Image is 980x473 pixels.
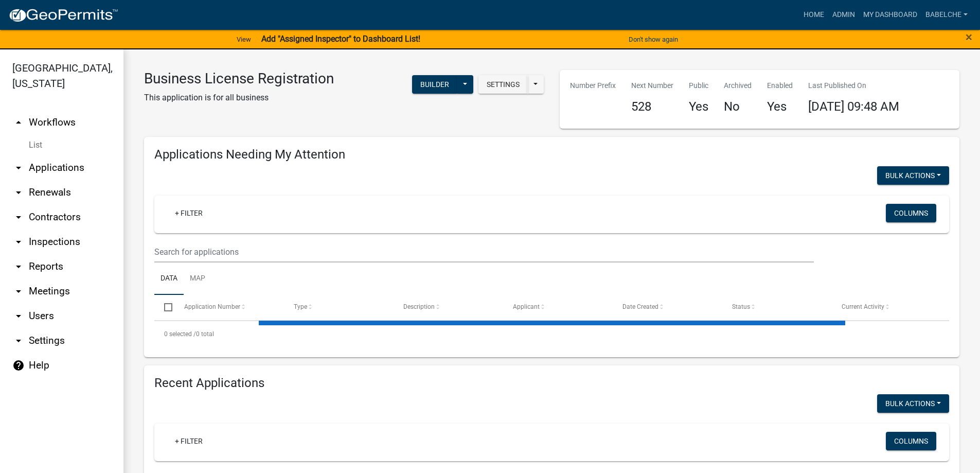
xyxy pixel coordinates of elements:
[12,116,25,129] i: arrow_drop_up
[767,80,793,91] p: Enabled
[832,295,941,320] datatable-header-cell: Current Activity
[12,285,25,297] i: arrow_drop_down
[184,303,240,310] span: Application Number
[403,303,435,310] span: Description
[828,5,859,25] a: Admin
[12,310,25,322] i: arrow_drop_down
[631,99,673,114] h4: 528
[144,70,334,87] h3: Business License Registration
[622,303,658,310] span: Date Created
[877,394,949,413] button: Bulk Actions
[154,295,174,320] datatable-header-cell: Select
[167,204,211,222] a: + Filter
[12,236,25,248] i: arrow_drop_down
[842,303,884,310] span: Current Activity
[154,262,184,295] a: Data
[394,295,503,320] datatable-header-cell: Description
[154,321,949,347] div: 0 total
[808,99,899,114] span: [DATE] 09:48 AM
[174,295,283,320] datatable-header-cell: Application Number
[859,5,921,25] a: My Dashboard
[478,75,528,94] button: Settings
[233,31,255,48] a: View
[724,80,752,91] p: Archived
[886,432,936,450] button: Columns
[184,262,211,295] a: Map
[966,30,972,44] span: ×
[144,92,334,104] p: This application is for all business
[167,432,211,450] a: + Filter
[12,186,25,199] i: arrow_drop_down
[767,99,793,114] h4: Yes
[631,80,673,91] p: Next Number
[12,335,25,347] i: arrow_drop_down
[886,204,936,222] button: Columns
[12,359,25,372] i: help
[570,80,616,91] p: Number Prefix
[294,303,307,310] span: Type
[689,80,708,91] p: Public
[877,166,949,185] button: Bulk Actions
[689,99,708,114] h4: Yes
[513,303,540,310] span: Applicant
[12,211,25,223] i: arrow_drop_down
[412,75,457,94] button: Builder
[154,376,949,391] h4: Recent Applications
[808,80,899,91] p: Last Published On
[503,295,613,320] datatable-header-cell: Applicant
[12,260,25,273] i: arrow_drop_down
[722,295,832,320] datatable-header-cell: Status
[12,162,25,174] i: arrow_drop_down
[799,5,828,25] a: Home
[613,295,722,320] datatable-header-cell: Date Created
[154,241,814,262] input: Search for applications
[154,147,949,162] h4: Applications Needing My Attention
[724,99,752,114] h4: No
[966,31,972,43] button: Close
[625,31,682,48] button: Don't show again
[261,34,420,44] strong: Add "Assigned Inspector" to Dashboard List!
[732,303,750,310] span: Status
[164,330,196,338] span: 0 selected /
[921,5,972,25] a: babelche
[283,295,393,320] datatable-header-cell: Type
